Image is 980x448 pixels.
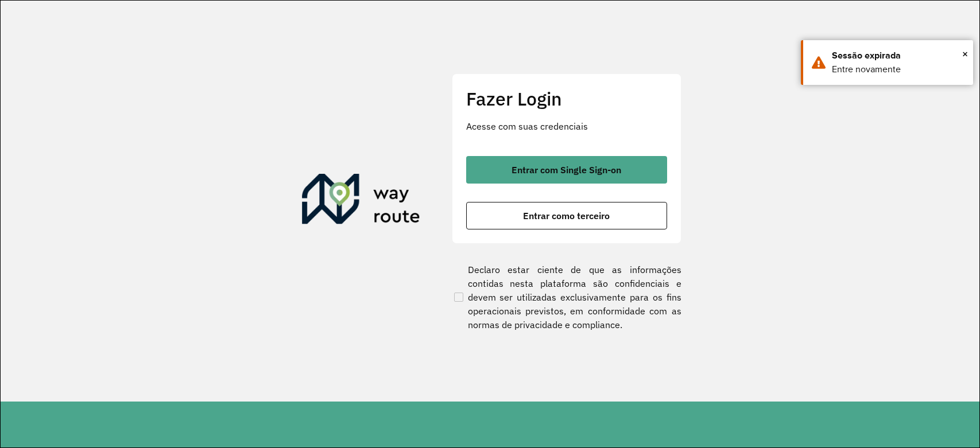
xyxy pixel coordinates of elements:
div: Entre novamente [832,63,964,76]
label: Declaro estar ciente de que as informações contidas nesta plataforma são confidenciais e devem se... [452,263,681,332]
p: Acesse com suas credenciais [466,119,667,133]
button: button [466,156,667,184]
h2: Fazer Login [466,88,667,110]
img: Roteirizador AmbevTech [302,174,420,229]
div: Sessão expirada [832,49,964,63]
span: Entrar com Single Sign-on [512,165,621,174]
button: Close [962,45,968,63]
span: Entrar como terceiro [523,211,610,220]
span: × [962,45,968,63]
button: button [466,202,667,229]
